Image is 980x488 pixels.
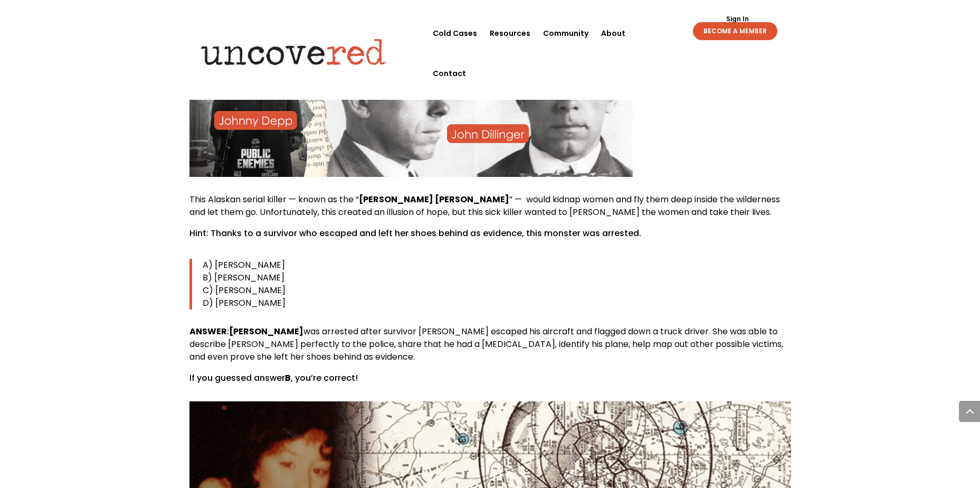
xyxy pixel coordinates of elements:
[433,53,466,93] a: Contact
[543,13,588,53] a: Community
[693,22,777,40] a: BECOME A MEMBER
[189,372,791,384] p: If you guessed answer , you’re correct!
[601,13,625,53] a: About
[189,325,791,372] p: :
[433,13,477,53] a: Cold Cases
[285,372,291,384] strong: B
[229,325,303,337] b: [PERSON_NAME]
[189,325,783,363] span: was arrested after survivor [PERSON_NAME] escaped his aircraft and flagged down a truck driver. S...
[203,271,284,284] span: B) [PERSON_NAME]
[189,325,227,337] strong: ANSWER
[189,193,780,218] span: ” — would kidnap women and fly them deep inside the wilderness and let them go. Unfortunately, th...
[490,13,530,53] a: Resources
[192,31,395,72] img: Uncovered logo
[720,16,755,22] a: Sign In
[203,297,286,309] span: D) [PERSON_NAME]
[203,259,285,271] span: A) [PERSON_NAME]
[189,227,791,248] p: Hint: Thanks to a survivor who escaped and left her shoes behind as evidence, this monster was ar...
[189,193,359,205] span: This Alaskan serial killer — known as the “
[359,193,509,205] b: [PERSON_NAME] [PERSON_NAME]
[203,284,286,296] span: C) [PERSON_NAME]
